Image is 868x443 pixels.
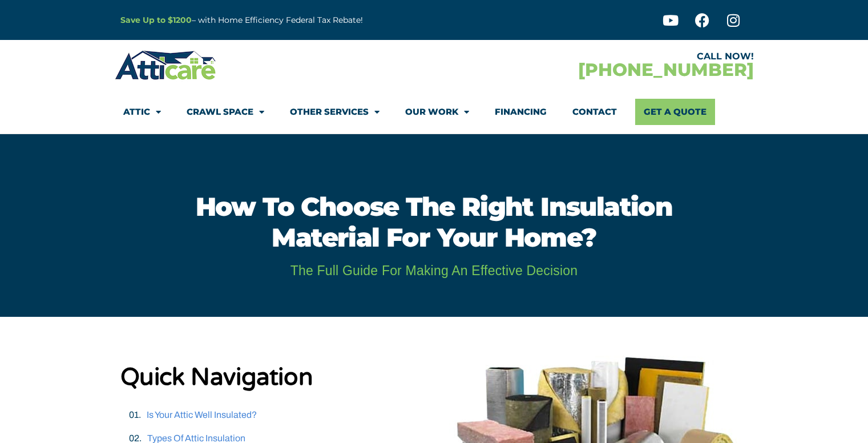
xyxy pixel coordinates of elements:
[120,363,313,392] strong: Quick Navigation​
[187,99,264,125] a: Crawl Space
[434,52,754,61] div: CALL NOW!
[123,99,161,125] a: Attic
[635,99,715,125] a: Get A Quote
[405,99,469,125] a: Our Work
[147,410,257,420] a: Is Your Attic Well Insulated?
[147,433,245,443] a: Types Of Attic Insulation
[120,15,192,25] a: Save Up to $1200
[123,99,745,125] nav: Menu
[495,99,547,125] a: Financing
[101,264,767,277] h2: The full guide for making an effective decision
[290,99,380,125] a: Other Services
[572,99,617,125] a: Contact
[120,14,490,27] p: – with Home Efficiency Federal Tax Rebate!
[158,191,710,253] h1: How to Choose the right insulation material for your home?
